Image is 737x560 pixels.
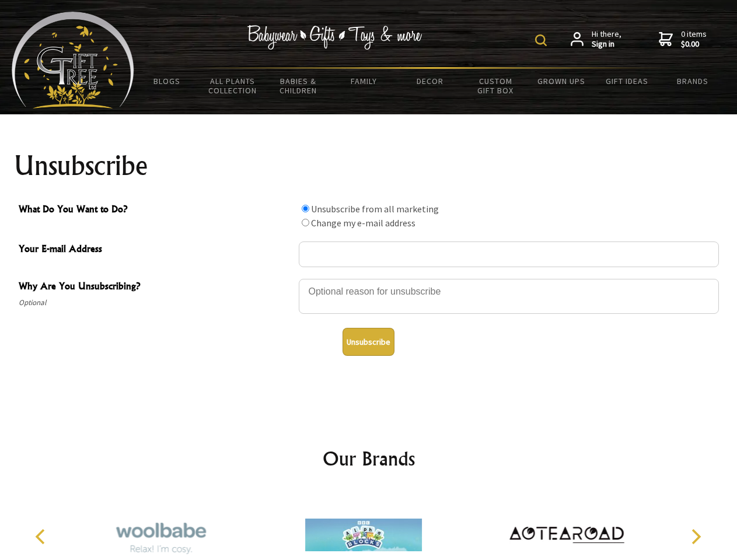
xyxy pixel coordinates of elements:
[660,69,726,93] a: Brands
[343,328,394,356] button: Unsubscribe
[397,69,463,93] a: Decor
[200,69,266,103] a: All Plants Collection
[247,25,422,50] img: Babywear - Gifts - Toys & more
[19,279,293,296] span: Why Are You Unsubscribing?
[592,39,621,50] strong: Sign in
[19,242,293,258] span: Your E-mail Address
[311,203,439,215] label: Unsubscribe from all marketing
[23,444,714,473] h2: Our Brands
[311,217,415,229] label: Change my e-mail address
[134,69,200,93] a: BLOGS
[266,69,331,103] a: Babies & Children
[528,69,594,93] a: Grown Ups
[681,39,707,50] strong: $0.00
[12,12,134,108] img: Babyware - Gifts - Toys and more...
[299,279,719,314] textarea: Why Are You Unsubscribing?
[683,524,708,549] button: Next
[29,524,55,549] button: Previous
[331,69,397,93] a: Family
[535,34,547,46] img: product search
[19,296,293,310] span: Optional
[14,152,724,180] h1: Unsubscribe
[681,29,707,50] span: 0 items
[463,69,529,103] a: Custom Gift Box
[299,242,719,267] input: Your E-mail Address
[19,202,293,219] span: What Do You Want to Do?
[302,219,309,226] input: What Do You Want to Do?
[659,29,707,50] a: 0 items$0.00
[302,205,309,212] input: What Do You Want to Do?
[571,29,621,50] a: Hi there,Sign in
[594,69,660,93] a: Gift Ideas
[592,29,621,50] span: Hi there,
